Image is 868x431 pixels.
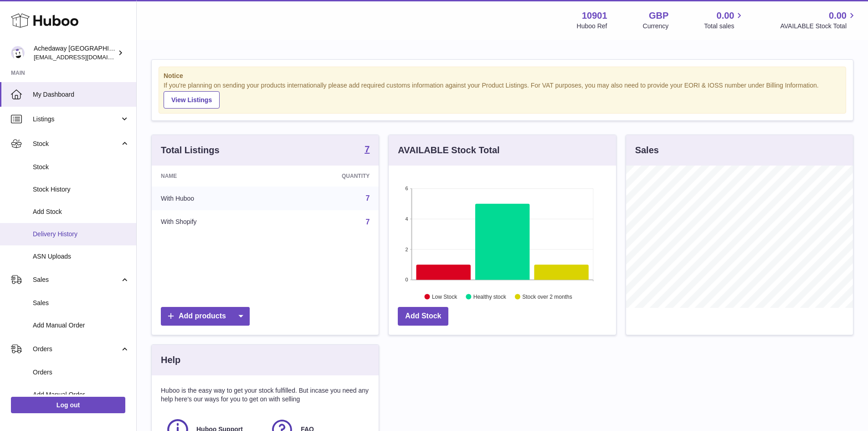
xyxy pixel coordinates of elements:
div: Currency [643,22,669,31]
h3: Help [161,354,180,366]
strong: 10901 [582,10,607,22]
img: admin@newpb.co.uk [11,46,25,60]
span: Total sales [704,22,745,31]
a: 7 [365,218,370,226]
a: 0.00 Total sales [704,10,745,31]
td: With Huboo [152,187,274,210]
th: Quantity [274,166,379,187]
span: Orders [33,368,129,377]
span: Stock [33,140,120,148]
span: Stock [33,163,129,171]
a: 7 [365,145,370,156]
span: Orders [33,345,120,353]
span: Sales [33,299,129,307]
a: 7 [365,194,370,202]
span: Sales [33,275,120,284]
th: Name [152,166,274,187]
p: Huboo is the easy way to get your stock fulfilled. But incase you need any help here's our ways f... [161,386,370,404]
text: 4 [406,216,408,222]
div: Achedaway [GEOGRAPHIC_DATA] [34,44,116,62]
span: AVAILABLE Stock Total [780,22,857,31]
div: Huboo Ref [577,22,607,31]
span: Stock History [33,185,129,194]
span: 0.00 [829,10,847,22]
span: [EMAIL_ADDRESS][DOMAIN_NAME] [34,53,134,61]
strong: Notice [164,72,841,80]
text: 2 [406,246,408,252]
span: Listings [33,115,120,124]
a: Add Stock [398,307,448,326]
strong: 7 [365,145,370,154]
text: 0 [406,277,408,282]
td: With Shopify [152,210,274,234]
div: If you're planning on sending your products internationally please add required customs informati... [164,81,841,109]
span: Add Manual Order [33,390,129,399]
h3: AVAILABLE Stock Total [398,144,499,156]
h3: Sales [635,144,659,156]
text: Stock over 2 months [523,293,572,300]
text: 6 [406,186,408,191]
a: Add products [161,307,250,326]
a: Log out [11,397,125,413]
h3: Total Listings [161,144,220,156]
span: Delivery History [33,230,129,239]
a: 0.00 AVAILABLE Stock Total [780,10,857,31]
span: 0.00 [717,10,734,22]
span: ASN Uploads [33,252,129,261]
a: View Listings [164,91,220,109]
span: Add Manual Order [33,321,129,330]
text: Low Stock [432,293,457,300]
span: Add Stock [33,208,129,216]
text: Healthy stock [473,293,507,300]
span: My Dashboard [33,90,129,99]
strong: GBP [649,10,668,22]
